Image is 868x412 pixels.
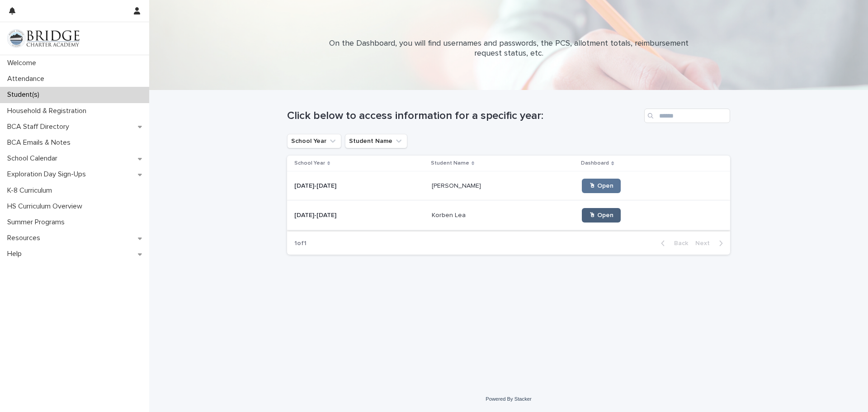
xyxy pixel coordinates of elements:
[287,134,341,148] button: School Year
[4,138,78,147] p: BCA Emails & Notes
[4,186,59,195] p: K-8 Curriculum
[589,183,613,189] span: 🖱 Open
[4,75,52,83] p: Attendance
[287,171,730,201] tr: [DATE]-[DATE][DATE]-[DATE] [PERSON_NAME][PERSON_NAME] 🖱 Open
[287,232,314,255] p: 1 of 1
[486,396,531,402] a: Powered By Stacker
[644,109,730,123] input: Search
[589,212,613,218] span: 🖱 Open
[582,179,621,193] a: 🖱 Open
[431,158,469,168] p: Student Name
[582,208,621,223] a: 🖱 Open
[4,170,93,179] p: Exploration Day Sign-Ups
[287,201,730,230] tr: [DATE]-[DATE][DATE]-[DATE] Korben LeaKorben Lea 🖱 Open
[294,180,338,190] p: [DATE]-[DATE]
[692,239,730,247] button: Next
[432,210,467,219] p: Korben Lea
[4,59,43,67] p: Welcome
[328,39,689,58] p: On the Dashboard, you will find usernames and passwords, the PCS, allotment totals, reimbursement...
[294,210,338,219] p: [DATE]-[DATE]
[4,218,72,227] p: Summer Programs
[4,123,76,131] p: BCA Staff Directory
[581,158,609,168] p: Dashboard
[4,234,47,242] p: Resources
[345,134,407,148] button: Student Name
[695,240,715,246] span: Next
[7,29,80,47] img: V1C1m3IdTEidaUdm9Hs0
[4,202,90,211] p: HS Curriculum Overview
[287,109,641,123] h1: Click below to access information for a specific year:
[432,180,483,190] p: [PERSON_NAME]
[4,250,29,258] p: Help
[4,154,65,163] p: School Calendar
[4,107,94,115] p: Household & Registration
[294,158,325,168] p: School Year
[4,90,47,99] p: Student(s)
[669,240,688,246] span: Back
[654,239,692,247] button: Back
